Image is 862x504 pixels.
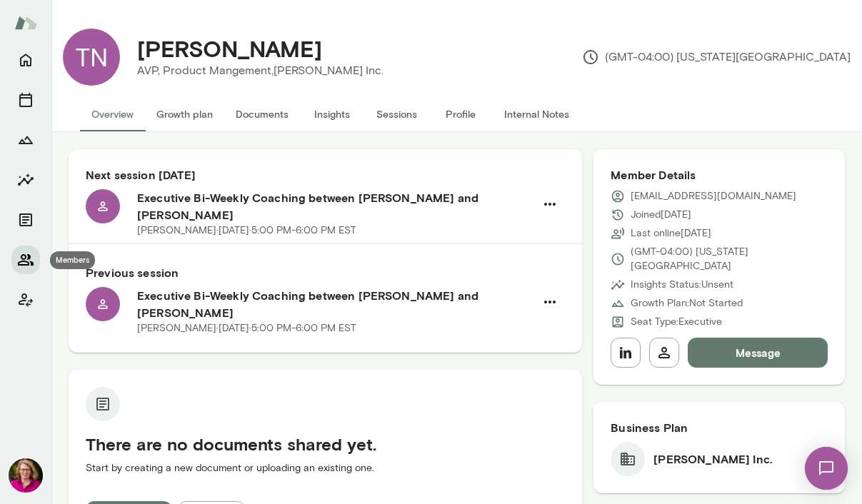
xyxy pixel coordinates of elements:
[86,166,565,183] h6: Next session [DATE]
[11,286,40,314] button: Client app
[137,287,535,321] h6: Executive Bi-Weekly Coaching between [PERSON_NAME] and [PERSON_NAME]
[14,9,37,36] img: Mento
[86,461,565,475] p: Start by creating a new document or uploading an existing one.
[11,166,40,194] button: Insights
[9,458,43,493] img: Trina Mays
[137,223,356,238] p: [PERSON_NAME] · [DATE] · 5:00 PM-6:00 PM EST
[137,189,535,223] h6: Executive Bi-Weekly Coaching between [PERSON_NAME] and [PERSON_NAME]
[653,450,772,468] h6: [PERSON_NAME] Inc.
[631,189,796,203] p: [EMAIL_ADDRESS][DOMAIN_NAME]
[364,97,429,131] button: Sessions
[80,97,145,131] button: Overview
[11,86,40,114] button: Sessions
[582,49,851,66] p: (GMT-04:00) [US_STATE][GEOGRAPHIC_DATA]
[631,208,691,222] p: Joined [DATE]
[86,264,565,281] h6: Previous session
[631,245,828,273] p: (GMT-04:00) [US_STATE][GEOGRAPHIC_DATA]
[611,166,828,183] h6: Member Details
[86,433,565,455] h5: There are no documents shared yet.
[63,29,120,86] div: TN
[688,338,828,368] button: Message
[631,278,733,292] p: Insights Status: Unsent
[145,97,224,131] button: Growth plan
[631,296,743,311] p: Growth Plan: Not Started
[493,97,581,131] button: Internal Notes
[224,97,300,131] button: Documents
[631,226,711,241] p: Last online [DATE]
[137,321,356,336] p: [PERSON_NAME] · [DATE] · 5:00 PM-6:00 PM EST
[50,251,95,269] div: Members
[11,206,40,234] button: Documents
[429,97,493,131] button: Profile
[137,62,384,79] p: AVP, Product Mangement, [PERSON_NAME] Inc.
[611,419,828,436] h6: Business Plan
[11,246,40,274] button: Members
[137,35,322,62] h4: [PERSON_NAME]
[631,315,722,329] p: Seat Type: Executive
[11,46,40,74] button: Home
[11,126,40,154] button: Growth Plan
[300,97,364,131] button: Insights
